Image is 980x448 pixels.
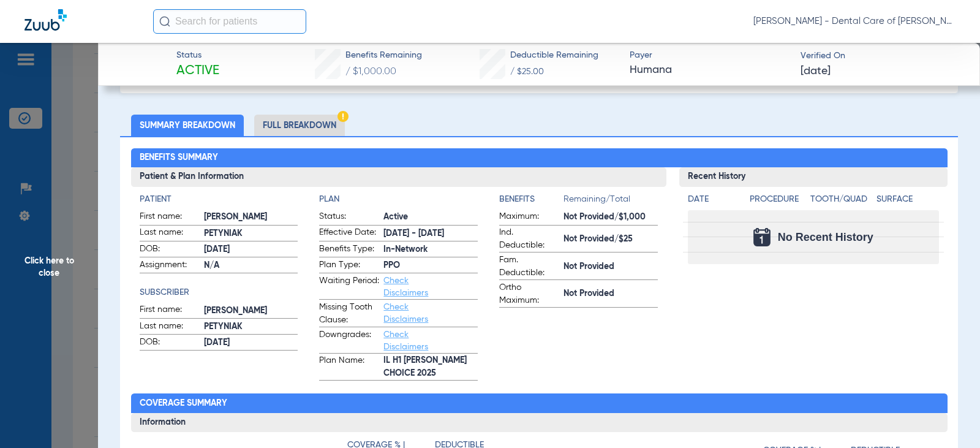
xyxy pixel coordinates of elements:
[140,259,200,273] span: Assignment:
[319,210,379,225] span: Status:
[688,193,739,210] app-breakdown-title: Date
[630,63,790,78] span: Humana
[563,233,658,246] span: Not Provided/$25
[383,259,478,272] span: PPO
[319,328,379,353] span: Downgrades:
[319,226,379,241] span: Effective Date:
[319,301,379,327] span: Missing Tooth Clause:
[876,193,938,206] h4: Surface
[810,193,872,210] app-breakdown-title: Tooth/Quad
[204,211,298,224] span: [PERSON_NAME]
[204,243,298,256] span: [DATE]
[204,305,298,317] span: [PERSON_NAME]
[204,227,298,240] span: PETYNIAK
[140,243,200,257] span: DOB:
[131,115,244,136] li: Summary Breakdown
[630,49,790,62] span: Payer
[383,354,478,380] span: IL H1 [PERSON_NAME] CHOICE 2025
[499,281,559,307] span: Ortho Maximum:
[563,287,658,300] span: Not Provided
[319,275,379,299] span: Waiting Period:
[204,321,298,333] span: PETYNIAK
[801,64,831,79] span: [DATE]
[159,16,170,27] img: Search Icon
[345,49,422,62] span: Benefits Remaining
[810,193,872,206] h4: Tooth/Quad
[563,211,658,224] span: Not Provided/$1,000
[499,193,563,210] app-breakdown-title: Benefits
[510,49,598,62] span: Deductible Remaining
[140,193,298,206] h4: Patient
[204,336,298,349] span: [DATE]
[750,193,805,210] app-breakdown-title: Procedure
[140,210,200,225] span: First name:
[499,193,563,206] h4: Benefits
[383,211,478,224] span: Active
[510,67,544,76] span: / $25.00
[750,193,805,206] h4: Procedure
[131,167,667,187] h3: Patient & Plan Information
[345,67,396,77] span: / $1,000.00
[319,243,379,257] span: Benefits Type:
[778,231,873,243] span: No Recent History
[499,254,559,279] span: Fam. Deductible:
[319,259,379,273] span: Plan Type:
[499,210,559,225] span: Maximum:
[563,260,658,273] span: Not Provided
[319,193,478,206] h4: Plan
[140,226,200,241] span: Last name:
[140,303,200,318] span: First name:
[131,393,948,413] h2: Coverage Summary
[876,193,938,210] app-breakdown-title: Surface
[563,193,658,210] span: Remaining/Total
[131,413,948,433] h3: Information
[383,276,428,297] a: Check Disclaimers
[254,115,345,136] li: Full Breakdown
[499,226,559,252] span: Ind. Deductible:
[383,303,428,324] a: Check Disclaimers
[131,148,948,168] h2: Benefits Summary
[679,167,947,187] h3: Recent History
[319,354,379,380] span: Plan Name:
[753,15,956,28] span: [PERSON_NAME] - Dental Care of [PERSON_NAME]
[204,259,298,272] span: N/A
[176,63,219,80] span: Active
[383,330,428,351] a: Check Disclaimers
[383,227,478,240] span: [DATE] - [DATE]
[140,336,200,351] span: DOB:
[337,111,349,122] img: Hazard
[140,286,298,299] h4: Subscriber
[753,228,771,246] img: Calendar
[24,9,67,31] img: Zuub Logo
[140,320,200,335] span: Last name:
[688,193,739,206] h4: Date
[153,9,306,34] input: Search for patients
[383,243,478,256] span: In-Network
[176,49,219,62] span: Status
[801,50,960,63] span: Verified On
